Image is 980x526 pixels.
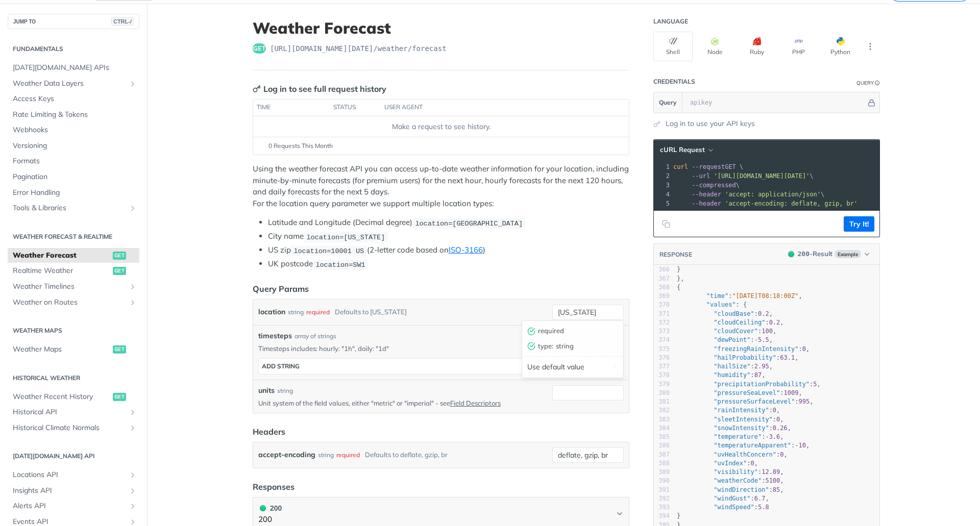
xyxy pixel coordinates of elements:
div: 378 [654,371,670,380]
span: timesteps [258,331,292,341]
div: Log in to see full request history [253,83,386,95]
span: Pagination [13,172,137,182]
a: Historical APIShow subpages for Historical API [8,405,139,420]
a: [DATE][DOMAIN_NAME] APIs [8,60,139,76]
button: Query [654,92,682,113]
span: 5.5 [758,336,769,343]
button: Show subpages for Locations API [129,471,137,479]
div: 387 [654,450,670,459]
a: Historical Climate NormalsShow subpages for Historical Climate Normals [8,420,139,436]
div: required [336,447,360,462]
span: } [677,266,680,273]
span: "precipitationProbability" [714,381,810,388]
span: : , [677,433,784,440]
span: 6.7 [754,495,766,502]
span: - [754,336,758,343]
label: accept-encoding [258,447,315,462]
span: Historical Climate Normals [13,423,126,433]
span: "cloudCover" [714,328,758,335]
span: "dewPoint" [714,336,750,343]
span: 'accept-encoding: deflate, gzip, br' [725,200,857,207]
h1: Weather Forecast [253,19,629,37]
span: "windDirection" [714,486,769,493]
span: : , [677,310,773,317]
a: Rate Limiting & Tokens [8,107,139,122]
div: 386 [654,441,670,450]
span: --request [692,163,725,170]
div: string [277,386,293,395]
input: apikey [685,92,866,113]
div: 390 [654,477,670,485]
span: 0.2 [769,319,780,326]
span: get [113,345,126,354]
span: 0 [776,416,780,423]
span: Realtime Weather [13,266,110,276]
div: 367 [654,274,670,283]
a: Error Handling [8,185,139,201]
div: 373 [654,327,670,336]
button: Node [695,32,734,61]
a: Weather Data LayersShow subpages for Weather Data Layers [8,76,139,91]
div: Defaults to [US_STATE] [335,305,407,319]
div: 375 [654,345,670,354]
span: type : [538,341,553,352]
button: More Languages [863,39,878,54]
div: required [306,305,330,319]
i: Information [875,81,880,86]
span: : , [677,319,784,326]
button: Show subpages for Weather Timelines [129,283,137,291]
span: 1009 [784,389,799,396]
span: "windSpeed" [714,504,754,511]
span: : , [677,442,810,449]
button: Hide [866,97,877,108]
button: Python [821,32,860,61]
span: : , [677,336,773,343]
span: "windGust" [714,495,750,502]
div: ADD string [262,362,300,370]
a: Weather Recent Historyget [8,389,139,405]
span: 0.2 [758,310,769,317]
span: get [253,43,266,54]
a: Weather Forecastget [8,248,139,263]
p: Timesteps includes: hourly: "1h", daily: "1d" [258,344,624,353]
h2: [DATE][DOMAIN_NAME] API [8,452,139,461]
span: Error Handling [13,188,137,198]
button: Ruby [737,32,776,61]
span: "visibility" [714,468,758,475]
span: 200 [260,505,266,511]
span: Example [835,250,861,258]
li: US zip (2-letter code based on ) [268,244,629,256]
h2: Weather Maps [8,326,139,335]
div: Query [856,79,874,87]
span: "uvIndex" [714,460,747,467]
span: : , [677,363,773,370]
span: Webhooks [13,125,137,135]
div: 366 [654,265,670,274]
span: --compressed [692,182,736,189]
div: Query Params [253,283,309,295]
span: Weather Data Layers [13,79,126,89]
div: 383 [654,415,670,424]
div: 382 [654,406,670,415]
button: cURL Request [656,145,716,155]
button: Shell [653,32,693,61]
a: Webhooks [8,122,139,138]
label: units [258,385,275,396]
div: 5 [654,199,671,208]
div: Make a request to see history. [257,121,625,132]
span: "[DATE]T08:18:00Z" [732,292,798,299]
span: curl [673,163,688,170]
div: required [522,323,621,339]
span: 63.1 [780,354,795,361]
span: get [113,393,126,401]
div: 368 [654,283,670,292]
div: QueryInformation [856,79,880,87]
span: : , [677,292,802,299]
span: 'accept: application/json' [725,191,821,198]
th: status [330,99,381,116]
span: : , [677,477,784,484]
a: Formats [8,154,139,169]
span: 0.26 [773,424,788,432]
a: Access Keys [8,91,139,107]
span: }, [677,275,684,282]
